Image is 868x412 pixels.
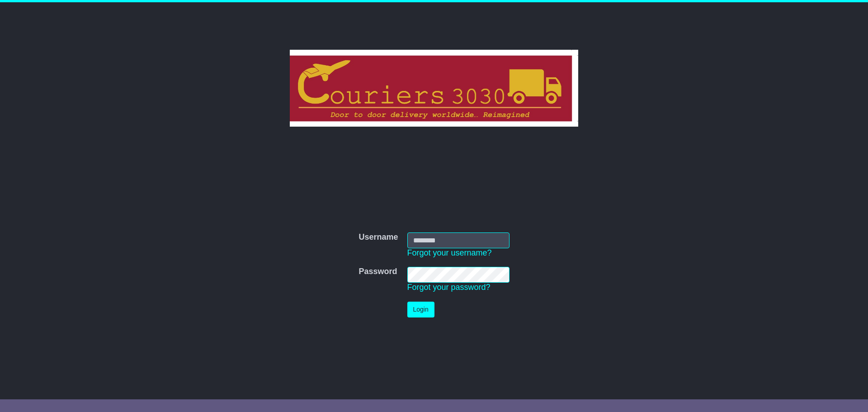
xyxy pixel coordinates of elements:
button: Login [407,302,434,317]
a: Forgot your username? [407,248,492,257]
a: Forgot your password? [407,283,491,292]
label: Username [359,232,398,242]
label: Password [359,267,397,277]
img: Couriers 3030 [290,50,579,127]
